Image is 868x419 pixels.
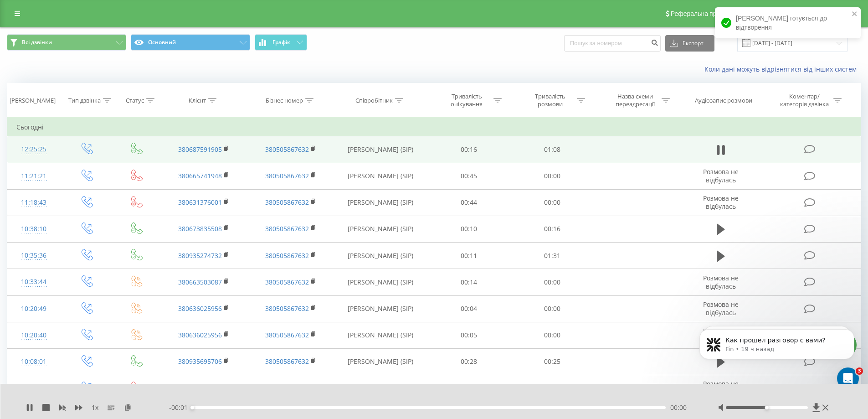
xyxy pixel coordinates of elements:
td: 00:44 [427,189,511,216]
td: 00:16 [511,216,594,242]
div: Тип дзвінка [68,97,101,104]
div: Назва схеми переадресації [611,93,659,108]
span: Розмова не відбулась [703,167,739,184]
td: 01:31 [511,243,594,269]
td: 00:04 [427,295,511,322]
div: 10:35:36 [16,247,51,264]
td: 00:00 [511,163,594,189]
td: 00:28 [427,348,511,375]
td: [PERSON_NAME] (SIP) [334,295,427,322]
button: Основний [131,34,250,51]
a: 380505867632 [265,145,309,154]
div: 11:18:43 [16,194,51,212]
td: [PERSON_NAME] (SIP) [334,348,427,375]
a: 380505867632 [265,251,309,260]
span: Розмова не відбулась [703,300,739,317]
span: Всі дзвінки [22,39,52,46]
td: [PERSON_NAME] (SIP) [334,322,427,348]
td: 00:00 [511,375,594,402]
td: 00:00 [511,322,594,348]
div: 10:20:40 [16,326,51,344]
a: 380505867632 [265,304,309,313]
div: Accessibility label [190,406,194,409]
a: 380505867632 [265,278,309,286]
td: [PERSON_NAME] (SIP) [334,269,427,295]
button: Графік [255,34,307,51]
a: 380505867632 [265,331,309,339]
span: 00:00 [670,403,687,412]
span: 1 x [92,403,98,412]
td: [PERSON_NAME] (SIP) [334,375,427,402]
a: 380663503087 [178,278,222,286]
span: - 00:01 [169,403,192,412]
div: 10:33:44 [16,273,51,291]
a: 380636025956 [178,331,222,339]
a: 380505867632 [265,171,309,180]
a: 380631376001 [178,198,222,207]
div: 10:38:10 [16,220,51,238]
span: Розмова не відбулась [703,194,739,211]
button: close [852,10,858,19]
a: 380636025956 [178,304,222,313]
td: 00:14 [427,269,511,295]
div: Accessibility label [765,406,769,409]
a: 380505867632 [265,198,309,207]
a: Коли дані можуть відрізнятися вiд інших систем [704,65,861,73]
div: Статус [126,97,144,104]
a: 380665741948 [178,171,222,180]
div: [PERSON_NAME] готується до відтворення [715,7,861,38]
a: 380935695706 [178,357,222,366]
td: 00:00 [511,269,594,295]
td: 00:11 [427,243,511,269]
button: Всі дзвінки [7,34,126,51]
input: Пошук за номером [564,35,661,52]
div: 12:25:25 [16,140,51,158]
td: 00:16 [427,136,511,163]
td: 00:00 [511,189,594,216]
td: 00:25 [511,348,594,375]
div: Тривалість очікування [442,93,491,108]
iframe: Intercom live chat [837,367,859,389]
div: 11:21:21 [16,167,51,185]
td: [PERSON_NAME] (SIP) [334,216,427,242]
td: 01:08 [511,136,594,163]
div: 10:20:49 [16,300,51,318]
div: Тривалість розмови [526,93,575,108]
td: Сьогодні [7,118,861,136]
div: Бізнес номер [266,97,303,104]
td: 00:05 [427,322,511,348]
td: 00:39 [427,375,511,402]
a: 380935274732 [178,251,222,260]
iframe: Intercom notifications сообщение [686,310,868,394]
button: Експорт [665,35,714,52]
td: 00:00 [511,295,594,322]
div: 10:08:01 [16,353,51,371]
span: 3 [856,367,863,375]
span: Реферальна програма [671,10,738,17]
td: [PERSON_NAME] (SIP) [334,243,427,269]
td: 00:45 [427,163,511,189]
div: Коментар/категорія дзвінка [778,93,831,108]
div: Клієнт [189,97,206,104]
td: [PERSON_NAME] (SIP) [334,136,427,163]
span: Розмова не відбулась [703,274,739,290]
a: 380505867632 [265,357,309,366]
a: 380687591905 [178,145,222,154]
div: Аудіозапис розмови [695,97,752,104]
a: 380673835508 [178,224,222,233]
div: 10:02:52 [16,379,51,397]
span: Графік [272,39,290,46]
td: [PERSON_NAME] (SIP) [334,163,427,189]
div: Співробітник [355,97,393,104]
td: [PERSON_NAME] (SIP) [334,189,427,216]
a: 380505867632 [265,224,309,233]
div: [PERSON_NAME] [10,97,56,104]
td: 00:10 [427,216,511,242]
